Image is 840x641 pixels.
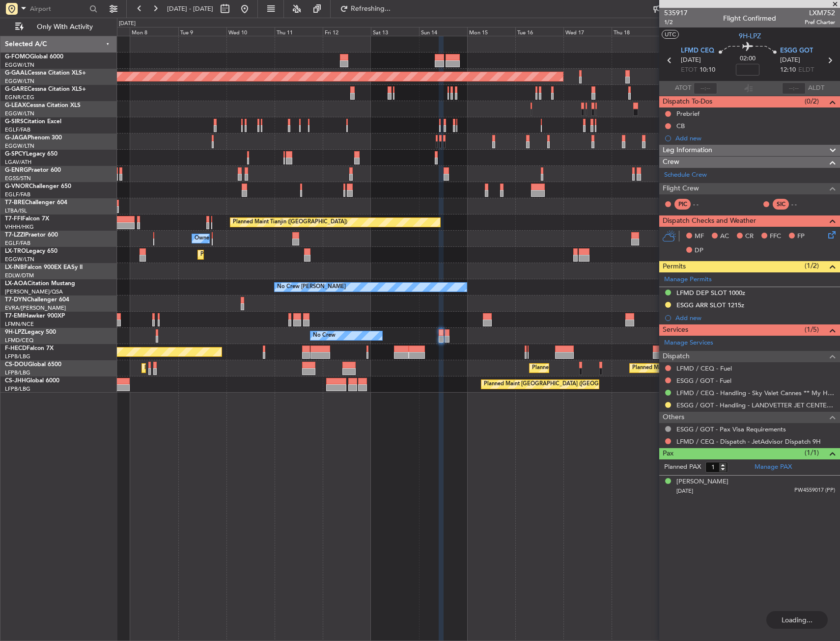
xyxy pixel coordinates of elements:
[5,232,25,238] span: T7-LZZI
[5,313,65,319] a: T7-EMIHawker 900XP
[275,27,323,36] div: Thu 11
[5,119,61,125] a: G-SIRSCitation Excel
[694,82,717,94] input: --:--
[5,191,30,198] a: EGLF/FAB
[5,184,71,189] a: G-VNORChallenger 650
[664,8,688,18] span: 535917
[5,78,34,85] a: EGGW/LTN
[277,280,346,294] div: No Crew [PERSON_NAME]
[5,94,34,101] a: EGNR/CEG
[745,232,754,241] span: CR
[5,265,83,270] a: LX-INBFalcon 900EX EASy II
[5,207,27,214] a: LTBA/ISL
[805,261,819,271] span: (1/2)
[5,329,56,335] a: 9H-LPZLegacy 500
[5,297,27,303] span: T7-DYN
[780,65,796,75] span: 12:10
[5,135,28,141] span: G-JAGA
[720,232,729,241] span: AC
[233,215,347,230] div: Planned Maint Tianjin ([GEOGRAPHIC_DATA])
[663,448,673,459] span: Pax
[5,175,31,182] a: EGSS/STN
[5,248,57,254] a: LX-TROLegacy 650
[5,70,86,76] a: G-GAALCessna Citation XLS+
[805,18,835,27] span: Pref Charter
[5,86,86,92] a: G-GARECessna Citation XLS+
[675,83,691,93] span: ATOT
[798,65,814,75] span: ELDT
[5,151,57,157] a: G-SPCYLegacy 650
[664,338,713,348] a: Manage Services
[226,27,275,36] div: Wed 10
[681,46,714,56] span: LFMD CEQ
[5,159,31,166] a: LGAV/ATH
[350,5,392,12] span: Refreshing...
[5,362,28,368] span: CS-DOU
[676,477,728,487] div: [PERSON_NAME]
[681,55,701,65] span: [DATE]
[770,232,781,241] span: FFC
[664,275,712,285] a: Manage Permits
[5,378,59,384] a: CS-JHHGlobal 6000
[766,611,828,629] div: Loading...
[676,487,693,495] span: [DATE]
[675,134,835,142] div: Add new
[11,19,107,35] button: Only With Activity
[5,223,34,231] a: VHHH/HKG
[5,142,34,150] a: EGGW/LTN
[805,324,819,335] span: (1/5)
[5,103,81,108] a: G-LEAXCessna Citation XLS
[632,361,787,375] div: Planned Maint [GEOGRAPHIC_DATA] ([GEOGRAPHIC_DATA])
[681,65,697,75] span: ETOT
[695,232,704,241] span: MF
[167,4,213,13] span: [DATE] - [DATE]
[805,448,819,458] span: (1/1)
[663,351,690,362] span: Dispatch
[5,265,24,270] span: LX-INB
[5,346,27,351] span: F-HECD
[663,183,699,194] span: Flight Crew
[5,184,29,189] span: G-VNOR
[755,462,792,472] a: Manage PAX
[676,425,786,433] a: ESGG / GOT - Pax Visa Requirements
[5,151,26,157] span: G-SPCY
[5,353,30,360] a: LFPB/LBG
[313,328,336,343] div: No Crew
[5,288,63,295] a: [PERSON_NAME]/QSA
[780,46,813,56] span: ESGG GOT
[5,54,30,60] span: G-FOMO
[323,27,371,36] div: Fri 12
[693,200,715,209] div: - -
[5,54,63,60] a: G-FOMOGlobal 6000
[5,126,30,134] a: EGLF/FAB
[5,110,34,117] a: EGGW/LTN
[676,389,835,397] a: LFMD / CEQ - Handling - Sky Valet Cannes ** My Handling**LFMD / CEQ
[515,27,563,36] div: Tue 16
[664,462,701,472] label: Planned PAX
[5,304,66,312] a: EVRA/[PERSON_NAME]
[663,261,686,272] span: Permits
[676,364,732,373] a: LFMD / CEQ - Fuel
[5,256,34,263] a: EGGW/LTN
[5,167,28,173] span: G-ENRG
[676,401,835,409] a: ESGG / GOT - Handling - LANDVETTER JET CENTER ESGG/GOT
[780,55,800,65] span: [DATE]
[5,232,58,238] a: T7-LZZIPraetor 600
[5,200,25,206] span: T7-BRE
[794,486,835,495] span: PW4559017 (PP)
[723,13,776,24] div: Flight Confirmed
[5,329,25,335] span: 9H-LPZ
[695,246,703,256] span: DP
[5,135,62,141] a: G-JAGAPhenom 300
[5,70,28,76] span: G-GAAL
[484,377,639,392] div: Planned Maint [GEOGRAPHIC_DATA] ([GEOGRAPHIC_DATA])
[5,216,49,222] a: T7-FFIFalcon 7X
[773,199,789,210] div: SIC
[5,61,34,69] a: EGGW/LTN
[676,301,744,309] div: ESGG ARR SLOT 1215z
[740,54,756,64] span: 02:00
[5,378,26,384] span: CS-JHH
[663,96,712,107] span: Dispatch To-Dos
[662,30,679,39] button: UTC
[663,157,679,168] span: Crew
